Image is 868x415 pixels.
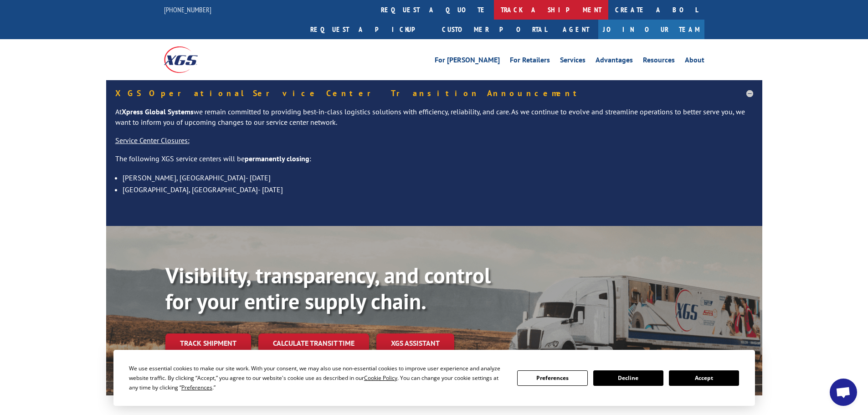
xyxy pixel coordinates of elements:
[596,56,633,67] a: Advantages
[554,20,598,39] a: Agent
[181,384,212,391] span: Preferences
[685,56,704,67] a: About
[376,333,454,353] a: XGS ASSISTANT
[164,5,211,14] a: [PHONE_NUMBER]
[123,184,753,195] li: [GEOGRAPHIC_DATA], [GEOGRAPHIC_DATA]- [DATE]
[364,374,397,382] span: Cookie Policy
[129,364,506,392] div: We use essential cookies to make our site work. With your consent, we may also use non-essential ...
[510,56,550,67] a: For Retailers
[669,370,739,386] button: Accept
[113,350,755,406] div: Cookie Consent Prompt
[435,20,554,39] a: Customer Portal
[593,370,663,386] button: Decline
[560,56,586,67] a: Services
[122,107,194,116] strong: Xpress Global Systems
[643,56,675,67] a: Resources
[303,20,435,39] a: Request a pickup
[115,136,190,145] u: Service Center Closures:
[830,379,857,406] a: Open chat
[435,56,500,67] a: For [PERSON_NAME]
[123,172,753,184] li: [PERSON_NAME], [GEOGRAPHIC_DATA]- [DATE]
[165,261,491,316] b: Visibility, transparency, and control for your entire supply chain.
[115,107,753,136] p: At we remain committed to providing best-in-class logistics solutions with efficiency, reliabilit...
[115,89,753,97] h5: XGS Operational Service Center Transition Announcement
[245,154,309,163] strong: permanently closing
[598,20,704,39] a: Join Our Team
[115,154,753,172] p: The following XGS service centers will be :
[258,333,369,353] a: Calculate transit time
[517,370,587,386] button: Preferences
[165,333,251,353] a: Track shipment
